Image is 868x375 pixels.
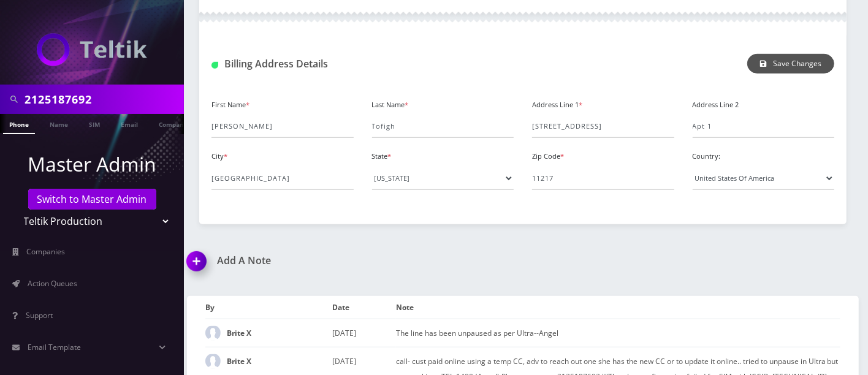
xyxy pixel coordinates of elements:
input: First Name [211,115,354,138]
td: [DATE] [332,319,396,347]
img: Billing Address Detail [211,62,218,69]
span: Support [26,310,53,320]
a: Add A Note [187,255,514,267]
label: Address Line 1 [532,100,582,110]
label: State [372,151,392,162]
a: SIM [83,114,106,133]
a: Email [115,114,144,133]
label: First Name [211,100,249,110]
label: Zip Code [532,151,564,162]
a: Company [153,114,194,133]
strong: Brite X [227,328,251,338]
th: Note [396,296,840,319]
th: By [205,296,332,319]
a: Name [44,114,74,133]
span: Email Template [28,342,81,352]
span: Action Queues [28,278,77,289]
a: Switch to Master Admin [28,189,156,210]
strong: Brite X [227,356,251,366]
a: Phone [3,114,35,134]
input: Last Name [372,115,514,138]
th: Date [332,296,396,319]
h1: Billing Address Details [211,58,407,70]
label: Country: [693,151,721,162]
input: City [211,167,354,190]
span: Companies [27,246,66,257]
td: The line has been unpaused as per Ultra--Angel [396,319,840,347]
label: Last Name [372,100,409,110]
input: Zip [532,167,674,190]
label: Address Line 2 [693,100,739,110]
label: City [211,151,227,162]
button: Save Changes [747,54,834,74]
input: Search in Company [25,88,181,111]
img: Teltik Production [37,33,147,66]
input: Address Line 1 [532,115,674,138]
